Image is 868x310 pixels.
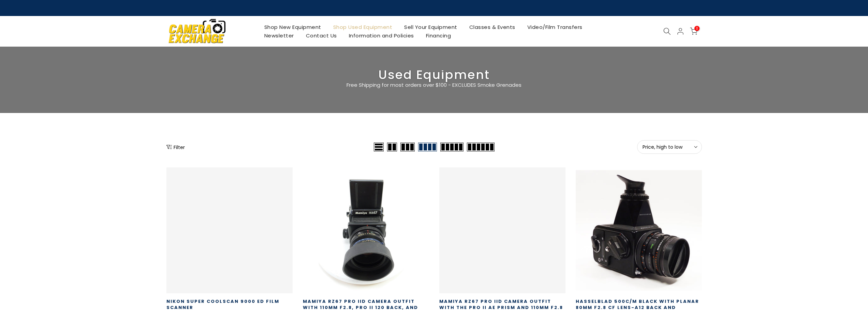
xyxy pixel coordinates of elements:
[306,81,562,89] p: Free Shipping for most orders over $100 - EXCLUDES Smoke Grenades
[258,23,327,31] a: Shop New Equipment
[327,23,398,31] a: Shop Used Equipment
[463,23,521,31] a: Classes & Events
[258,31,300,40] a: Newsletter
[398,23,464,31] a: Sell Your Equipment
[420,31,457,40] a: Financing
[300,31,343,40] a: Contact Us
[166,144,185,150] button: Show filters
[343,31,420,40] a: Information and Policies
[690,28,697,35] a: 0
[694,26,700,31] span: 0
[166,70,702,79] h3: Used Equipment
[643,144,696,150] span: Price, high to low
[637,140,702,154] button: Price, high to low
[521,23,588,31] a: Video/Film Transfers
